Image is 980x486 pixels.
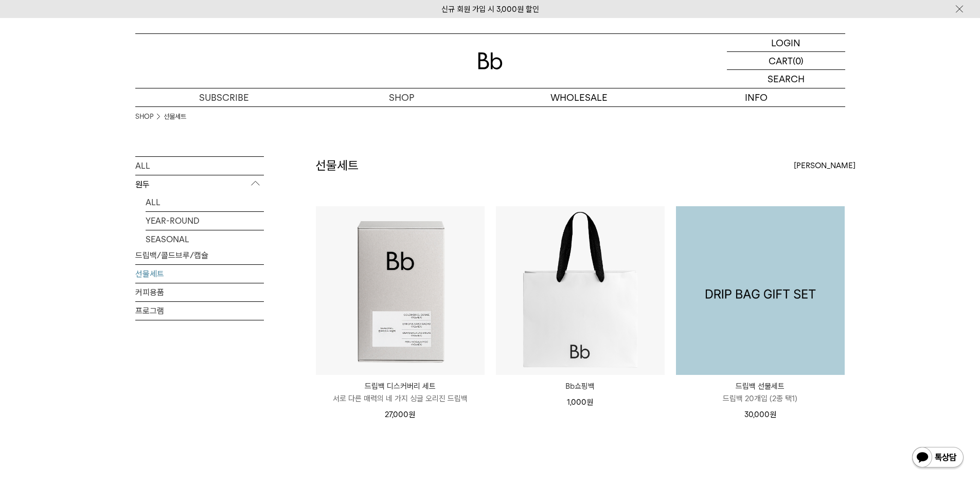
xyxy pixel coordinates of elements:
a: SEASONAL [146,230,264,248]
a: ALL [146,193,264,211]
a: SUBSCRIBE [135,88,313,106]
p: SEARCH [768,70,805,88]
span: 27,000 [385,410,415,419]
a: 드립백 디스커버리 세트 서로 다른 매력의 네 가지 싱글 오리진 드립백 [316,380,485,405]
a: YEAR-ROUND [146,212,264,230]
a: LOGIN [727,34,845,52]
p: 서로 다른 매력의 네 가지 싱글 오리진 드립백 [316,392,485,405]
img: 로고 [478,52,503,69]
p: 드립백 디스커버리 세트 [316,380,485,392]
span: 30,000 [744,410,776,419]
h2: 선물세트 [315,157,359,174]
p: LOGIN [771,34,800,51]
p: 원두 [135,175,264,194]
p: INFO [668,88,845,106]
a: 신규 회원 가입 시 3,000원 할인 [441,5,539,14]
a: ALL [135,157,264,175]
p: 드립백 선물세트 [676,380,845,392]
p: CART [769,52,793,69]
a: SHOP [135,112,153,122]
a: 드립백 선물세트 드립백 20개입 (2종 택1) [676,380,845,405]
a: 선물세트 [164,112,186,122]
a: SHOP [313,88,490,106]
a: 커피용품 [135,283,264,301]
span: [PERSON_NAME] [794,159,856,172]
img: 드립백 디스커버리 세트 [316,206,485,375]
img: 카카오톡 채널 1:1 채팅 버튼 [911,446,965,471]
span: 원 [586,398,593,407]
p: WHOLESALE [490,88,668,106]
a: 프로그램 [135,302,264,320]
span: 원 [770,410,776,419]
p: (0) [793,52,804,69]
img: 1000000068_add2_01.png [676,206,845,375]
span: 1,000 [567,398,593,407]
p: 드립백 20개입 (2종 택1) [676,392,845,405]
span: 원 [408,410,415,419]
a: CART (0) [727,52,845,70]
a: 드립백 선물세트 [676,206,845,375]
a: 드립백/콜드브루/캡슐 [135,246,264,264]
a: 선물세트 [135,265,264,283]
img: Bb쇼핑백 [496,206,665,375]
a: Bb쇼핑백 [496,380,665,392]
